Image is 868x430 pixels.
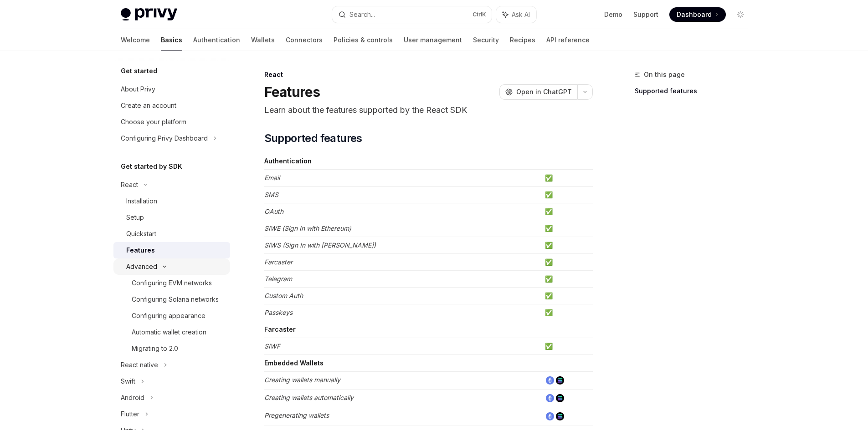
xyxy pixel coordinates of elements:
[264,275,292,283] em: Telegram
[264,207,283,215] em: OAuth
[541,170,593,187] td: ✅
[473,11,486,18] span: Ctrl K
[113,291,230,308] a: Configuring Solana networks
[499,84,577,100] button: Open in ChatGPT
[264,157,312,165] strong: Authentication
[113,226,230,242] a: Quickstart
[541,288,593,304] td: ✅
[541,304,593,321] td: ✅
[677,10,712,19] span: Dashboard
[546,412,554,420] img: ethereum.png
[113,97,230,114] a: Create an account
[264,376,340,384] em: Creating wallets manually
[332,6,492,23] button: Search...CtrlK
[541,338,593,355] td: ✅
[113,193,230,209] a: Installation
[121,116,186,127] div: Choose your platform
[334,29,393,51] a: Policies & controls
[512,10,530,19] span: Ask AI
[546,394,554,402] img: ethereum.png
[669,7,726,22] a: Dashboard
[113,242,230,258] a: Features
[264,84,320,100] h1: Features
[132,327,206,338] div: Automatic wallet creation
[541,254,593,271] td: ✅
[473,29,499,51] a: Security
[113,209,230,226] a: Setup
[556,412,564,420] img: solana.png
[264,191,278,198] em: SMS
[264,359,324,367] strong: Embedded Wallets
[132,310,205,321] div: Configuring appearance
[121,376,135,387] div: Swift
[113,324,230,340] a: Automatic wallet creation
[126,261,157,272] div: Advanced
[644,69,685,80] span: On this page
[264,258,293,266] em: Farcaster
[264,131,362,146] span: Supported features
[121,392,144,403] div: Android
[516,87,572,96] span: Open in ChatGPT
[113,340,230,357] a: Migrating to 2.0
[264,292,303,299] em: Custom Auth
[264,309,293,316] em: Passkeys
[264,224,351,232] em: SIWE (Sign In with Ethereum)
[132,343,178,354] div: Migrating to 2.0
[126,212,144,223] div: Setup
[541,203,593,220] td: ✅
[496,6,536,23] button: Ask AI
[264,104,593,116] p: Learn about the features supported by the React SDK
[251,29,275,51] a: Wallets
[121,8,177,21] img: light logo
[121,161,182,172] h5: Get started by SDK
[264,411,329,419] em: Pregenerating wallets
[121,133,208,144] div: Configuring Privy Dashboard
[264,241,376,249] em: SIWS (Sign In with [PERSON_NAME])
[546,376,554,384] img: ethereum.png
[541,237,593,254] td: ✅
[193,29,240,51] a: Authentication
[286,29,323,51] a: Connectors
[121,359,158,370] div: React native
[349,9,375,20] div: Search...
[510,29,535,51] a: Recipes
[126,245,155,256] div: Features
[541,187,593,203] td: ✅
[121,66,157,76] h5: Get started
[113,308,230,324] a: Configuring appearance
[121,84,155,95] div: About Privy
[132,294,219,305] div: Configuring Solana networks
[121,409,139,420] div: Flutter
[604,10,622,19] a: Demo
[161,29,182,51] a: Basics
[733,7,748,22] button: Toggle dark mode
[556,394,564,402] img: solana.png
[126,196,157,207] div: Installation
[264,325,296,333] strong: Farcaster
[546,29,590,51] a: API reference
[121,100,176,111] div: Create an account
[635,84,755,98] a: Supported features
[404,29,462,51] a: User management
[264,174,280,182] em: Email
[541,220,593,237] td: ✅
[264,394,354,401] em: Creating wallets automatically
[264,342,280,350] em: SIWF
[113,81,230,97] a: About Privy
[264,70,593,79] div: React
[633,10,658,19] a: Support
[113,114,230,130] a: Choose your platform
[132,278,212,288] div: Configuring EVM networks
[541,271,593,288] td: ✅
[556,376,564,384] img: solana.png
[126,228,156,239] div: Quickstart
[121,179,138,190] div: React
[113,275,230,291] a: Configuring EVM networks
[121,29,150,51] a: Welcome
